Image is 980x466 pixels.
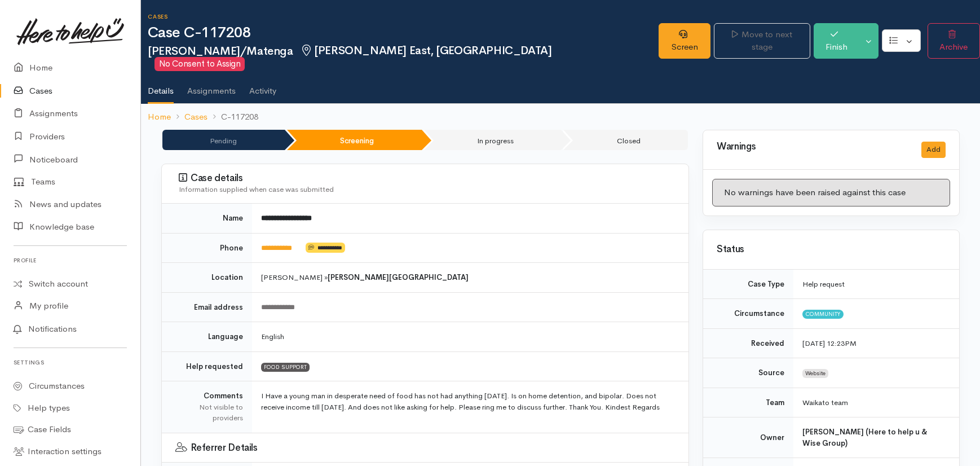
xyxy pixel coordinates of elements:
h3: Case details [179,173,675,184]
h3: Warnings [717,142,908,152]
b: [PERSON_NAME] (Here to help u & Wise Group) [802,427,927,448]
span: Website [802,369,828,378]
td: Owner [703,417,793,458]
span: Waikato team [802,398,848,407]
h1: Case C-117208 [148,25,659,41]
li: Pending [162,130,285,150]
span: [PERSON_NAME] » [261,272,469,282]
h6: Profile [14,253,127,268]
td: Help requested [162,351,252,381]
td: Source [703,358,793,388]
b: [PERSON_NAME][GEOGRAPHIC_DATA] [328,272,469,282]
li: Screening [287,130,422,150]
li: Closed [563,130,688,150]
td: Location [162,263,252,293]
nav: breadcrumb [141,104,980,130]
time: [DATE] 12:23PM [802,338,857,348]
td: Case Type [703,270,793,299]
a: Assignments [187,71,236,103]
h6: Settings [14,355,127,370]
td: Team [703,388,793,417]
td: Language [162,322,252,352]
a: Activity [249,71,276,103]
button: Archive [928,23,980,59]
a: Cases [184,111,208,124]
span: Community [802,310,844,319]
a: Move to next stage [714,23,810,59]
td: Phone [162,233,252,263]
td: Circumstance [703,299,793,329]
h3: Status [717,244,946,255]
span: No Consent to Assign [154,57,245,71]
td: I Have a young man in desperate need of food has not had anything [DATE]. Is on home detention, a... [252,381,688,433]
div: Not visible to providers [175,402,243,424]
span: [PERSON_NAME] East, [GEOGRAPHIC_DATA] [300,43,552,58]
td: Email address [162,292,252,322]
td: Received [703,328,793,358]
button: Finish [814,23,859,59]
td: Comments [162,381,252,433]
h6: Cases [148,14,659,20]
td: Help request [793,270,959,299]
a: Home [148,111,171,124]
button: Add [921,142,946,158]
div: Information supplied when case was submitted [179,184,675,195]
div: No warnings have been raised against this case [712,179,950,206]
a: Screen [659,23,710,59]
td: Name [162,204,252,233]
li: C-117208 [208,111,258,124]
h3: Referrer Details [175,442,675,454]
li: In progress [424,130,562,150]
span: FOOD SUPPORT [261,363,310,372]
h2: [PERSON_NAME]/Matenga [148,45,659,72]
td: English [252,322,688,352]
a: Details [148,71,174,104]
